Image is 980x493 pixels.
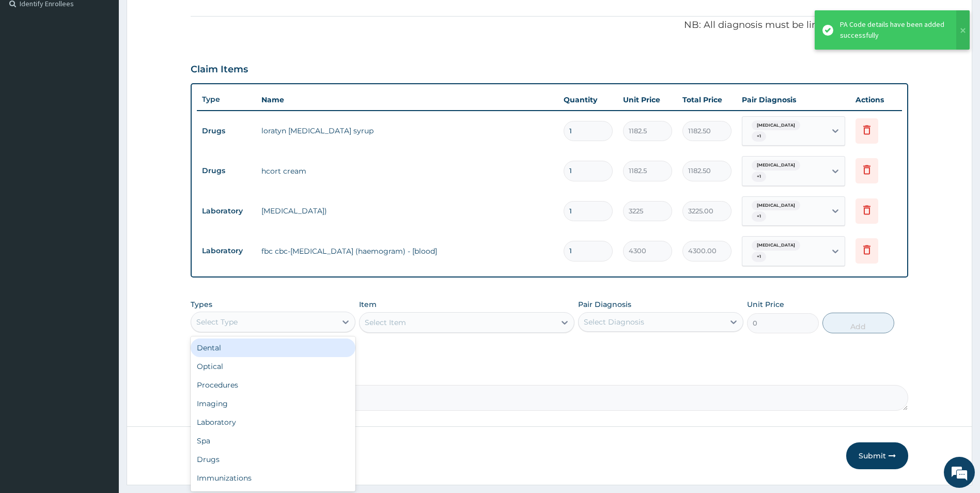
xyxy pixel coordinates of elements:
div: Select Type [196,317,238,327]
th: Actions [850,89,902,110]
div: Drugs [191,450,356,469]
span: + 1 [752,131,766,142]
td: fbc cbc-[MEDICAL_DATA] (haemogram) - [blood] [256,241,559,261]
img: d_794563401_company_1708531726252_794563401 [19,52,42,78]
span: We're online! [60,130,143,235]
label: Item [359,299,377,310]
td: hcort cream [256,161,559,181]
div: PA Code details have been added successfully [840,19,946,41]
div: Immunizations [191,469,356,487]
span: + 1 [752,252,766,262]
span: [MEDICAL_DATA] [752,240,800,251]
th: Type [197,90,256,109]
label: Pair Diagnosis [578,299,631,310]
span: + 1 [752,211,766,222]
div: Select Diagnosis [584,317,644,327]
label: Comment [191,371,909,379]
th: Unit Price [618,89,677,110]
th: Pair Diagnosis [737,89,850,110]
button: Submit [846,442,908,469]
div: Spa [191,432,356,450]
td: loratyn [MEDICAL_DATA] syrup [256,120,559,141]
textarea: Type your message and hit 'Enter' [5,282,197,318]
label: Types [191,300,212,309]
th: Total Price [677,89,737,110]
p: NB: All diagnosis must be linked to a claim item [191,19,909,32]
div: Optical [191,357,356,376]
span: [MEDICAL_DATA] [752,201,800,211]
button: Add [822,313,894,333]
th: Quantity [558,89,618,110]
td: Laboratory [197,202,256,221]
td: Laboratory [197,241,256,260]
span: + 1 [752,172,766,182]
td: Drugs [197,161,256,180]
div: Dental [191,338,356,357]
div: Minimize live chat window [169,5,194,30]
label: Unit Price [747,299,784,310]
div: Procedures [191,376,356,394]
div: Chat with us now [54,58,174,71]
td: Drugs [197,121,256,141]
th: Name [256,89,559,110]
span: [MEDICAL_DATA] [752,160,800,171]
div: Laboratory [191,413,356,432]
td: [MEDICAL_DATA]) [256,201,559,221]
h3: Claim Items [191,64,248,75]
span: [MEDICAL_DATA] [752,120,800,131]
div: Imaging [191,394,356,413]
